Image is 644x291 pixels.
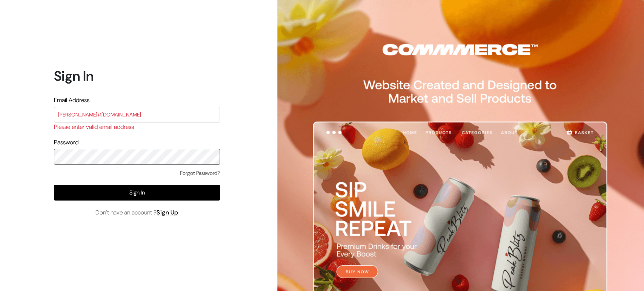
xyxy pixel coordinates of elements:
span: Don’t have an account ? [95,208,178,217]
label: Email Address [54,96,89,105]
label: Password [54,138,78,147]
label: Please enter valid email address [54,123,134,132]
button: Sign In [54,185,220,201]
a: Forgot Password? [180,169,220,177]
a: Sign Up [157,208,178,216]
h1: Sign In [54,68,220,84]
